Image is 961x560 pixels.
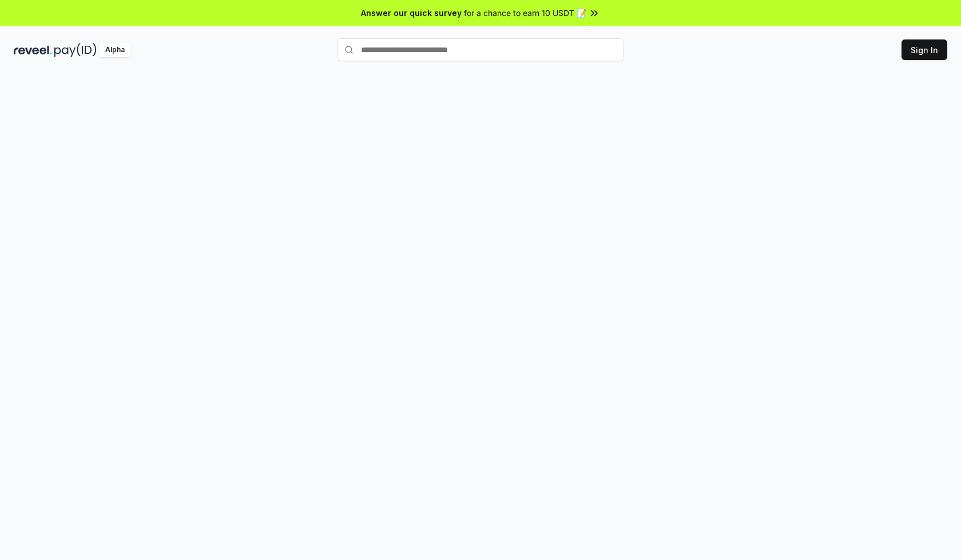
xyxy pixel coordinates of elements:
[54,43,97,57] img: pay_id
[361,7,462,19] span: Answer our quick survey
[464,7,586,19] span: for a chance to earn 10 USDT 📝
[99,43,131,57] div: Alpha
[902,39,947,60] button: Sign In
[14,43,52,57] img: reveel_dark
